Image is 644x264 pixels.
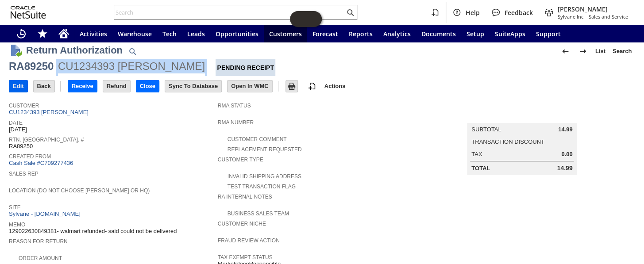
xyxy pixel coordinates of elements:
img: Quick Find [127,46,138,57]
a: Tech [157,25,182,42]
a: Search [609,44,635,58]
span: 14.99 [557,165,572,172]
a: Customer Niche [218,221,266,227]
div: Shortcuts [32,25,53,42]
a: Site [9,204,21,210]
span: Feedback [505,8,533,17]
a: Replacement Requested [228,146,302,153]
a: Recent Records [11,25,32,42]
a: Test Transaction Flag [228,184,296,190]
span: RA89250 [9,143,33,150]
a: Total [471,165,490,172]
span: Analytics [383,30,411,38]
svg: Recent Records [16,28,27,39]
input: Refund [103,80,130,92]
a: Memo [9,222,25,228]
a: Transaction Discount [471,138,544,145]
a: Rtn. [GEOGRAPHIC_DATA]. # [9,137,84,143]
a: Fraud Review Action [218,237,280,244]
svg: Home [58,28,69,39]
span: Documents [421,30,456,38]
a: Invalid Shipping Address [228,173,301,180]
a: Leads [182,25,210,42]
span: Support [536,30,561,38]
a: Subtotal [471,126,501,133]
span: Leads [187,30,205,38]
a: Sales Rep [9,171,39,177]
img: Next [578,46,588,57]
input: Back [34,80,54,92]
input: Edit [9,80,27,92]
a: Warehouse [112,25,157,42]
span: [PERSON_NAME] [558,5,628,13]
div: RA89250 [9,59,54,73]
a: Date [9,120,23,126]
a: Opportunities [210,25,264,42]
span: Help [466,8,480,17]
a: RMA Number [218,119,254,126]
a: Tax Exempt Status [218,254,273,260]
span: 0.00 [561,151,572,158]
a: Support [531,25,566,42]
img: add-record.svg [307,81,317,92]
a: Documents [416,25,461,42]
a: Reports [343,25,378,42]
a: Home [53,25,74,42]
a: Business Sales Team [228,210,289,217]
span: Activities [80,30,107,38]
a: Reason For Return [9,238,68,245]
a: RMA Status [218,103,251,109]
input: Print [286,80,297,92]
span: SuiteApps [495,30,525,38]
a: Customer Type [218,157,263,163]
span: 129022630849381- walmart refunded- said could not be delivered [9,228,177,235]
a: Actions [321,83,349,89]
div: CU1234393 [PERSON_NAME] [58,59,205,73]
a: Setup [461,25,490,42]
span: Tech [162,30,177,38]
input: Search [114,7,345,18]
h1: Return Authorization [26,43,123,57]
input: Receive [68,80,97,92]
iframe: Click here to launch Oracle Guided Learning Help Panel [290,11,322,27]
span: 14.99 [558,126,573,133]
a: Customer [9,103,39,109]
img: Previous [560,46,571,57]
input: Sync To Database [165,80,221,92]
span: [DATE] [9,126,27,133]
span: Reports [349,30,373,38]
svg: Search [345,7,355,18]
span: Customers [269,30,302,38]
a: CU1234393 [PERSON_NAME] [9,109,91,115]
span: Oracle Guided Learning Widget. To move around, please hold and drag [306,11,322,27]
span: Sylvane Inc [558,13,583,20]
caption: Summary [467,109,577,123]
a: Customers [264,25,307,42]
a: Order Amount [19,255,62,261]
a: Location (Do Not Choose [PERSON_NAME] or HQ) [9,187,150,194]
span: Warehouse [118,30,152,38]
a: Forecast [307,25,343,42]
a: Tax [471,151,482,157]
svg: Shortcuts [37,28,48,39]
a: Cash Sale #C709277436 [9,160,73,166]
span: Forecast [312,30,338,38]
a: Activities [74,25,112,42]
img: Print [286,81,297,92]
span: Setup [467,30,484,38]
div: Pending Receipt [216,59,275,76]
a: RA Internal Notes [218,194,272,200]
svg: logo [11,6,46,19]
span: Opportunities [216,30,258,38]
a: List [592,44,609,58]
input: Close [136,80,159,92]
span: Sales and Service [589,13,628,20]
span: - [585,13,587,20]
a: Created From [9,153,51,160]
a: Sylvane - [DOMAIN_NAME] [9,210,83,217]
a: Customer Comment [228,136,287,142]
a: SuiteApps [490,25,531,42]
input: Open In WMC [228,80,272,92]
a: Analytics [378,25,416,42]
